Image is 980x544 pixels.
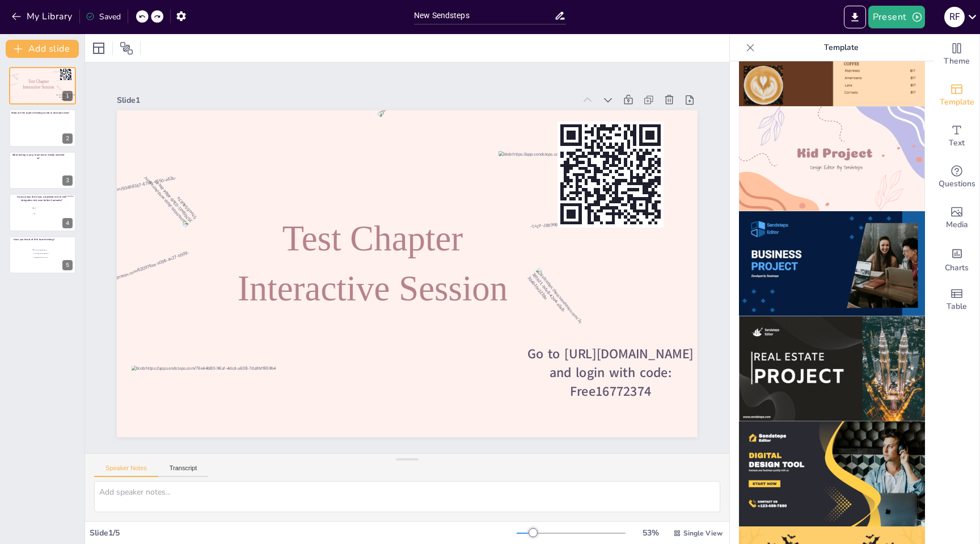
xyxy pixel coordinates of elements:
button: Export to PowerPoint [844,6,866,28]
div: 1 [62,91,73,101]
span: Go to [URL][DOMAIN_NAME] and login with code: Free16772374 [527,345,694,400]
div: 2 [9,109,76,147]
div: 3 [9,152,76,189]
span: Theme [944,55,970,68]
div: R F [944,7,965,27]
span: Do you know there was a backend end to end integration test even before Camunda? [17,195,66,202]
div: Add text boxes [934,116,979,157]
span: Text [949,137,965,149]
div: Slide 1 [117,95,575,106]
input: Insert title [414,7,554,24]
button: R F [944,6,965,28]
div: 4 [62,218,73,228]
div: Add a table [934,279,979,320]
span: Charts [945,262,969,274]
span: Template [940,96,974,108]
img: thumb-11.png [739,316,925,421]
div: 1 [9,67,76,104]
button: Transcript [158,465,209,477]
span: Test Chapter Interactive Session [23,79,54,90]
div: Add images, graphics, shapes or video [934,198,979,238]
span: Single View [683,529,723,538]
span: Media [946,219,968,231]
span: What testing is your team tester mostly involved in? [12,153,65,160]
button: Speaker Notes [94,465,158,477]
button: Add slide [6,40,79,58]
div: 53 % [637,528,664,538]
span: Test Chapter Interactive Session [238,218,508,308]
span: What are the types of testing we do in Accounts Area? [11,111,69,115]
div: 2 [62,133,73,144]
div: Add charts and graphs [934,238,979,279]
div: 3 [62,175,73,186]
img: thumb-10.png [739,211,925,316]
button: My Library [9,7,77,26]
div: 5 [9,236,76,274]
span: Have you heard of Risk based testing? [14,238,54,241]
div: Add ready made slides [934,75,979,116]
div: Slide 1 / 5 [90,528,517,538]
img: thumb-12.png [739,421,925,526]
div: Change the overall theme [934,34,979,75]
div: Get real-time input from your audience [934,157,979,198]
span: Questions [939,178,975,190]
div: 5 [62,260,73,270]
span: No [34,213,65,215]
span: Go to [URL][DOMAIN_NAME] and login with code: Free16772374 [56,94,75,101]
span: Yes, I have worked on it [34,249,65,250]
div: Saved [86,11,121,22]
div: 4 [9,194,76,231]
img: thumb-9.png [739,106,925,211]
span: Table [947,300,967,313]
button: Present [868,6,925,28]
span: Hearing for the first time [34,256,65,258]
span: Position [120,41,133,55]
span: Yes [34,207,65,209]
div: Layout [90,39,108,57]
span: Have idea but not worked [34,253,65,254]
p: Template [759,34,923,61]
